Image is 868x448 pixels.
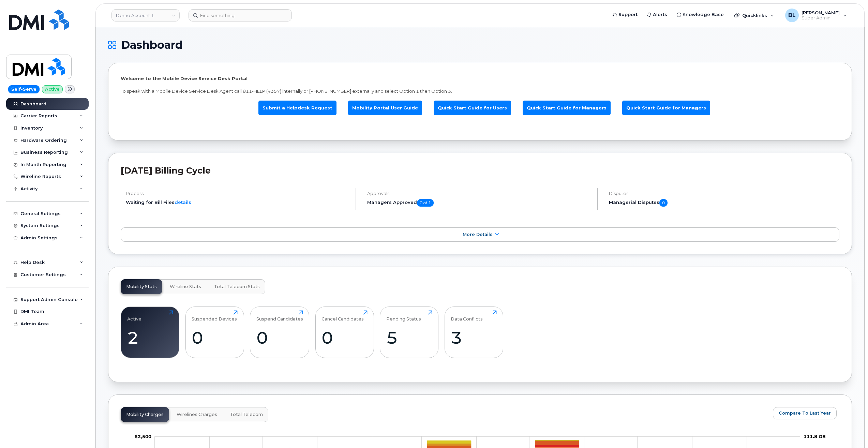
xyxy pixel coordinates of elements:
[256,310,303,322] div: Suspend Candidates
[804,433,826,439] tspan: 111.8 GB
[451,310,497,354] a: Data Conflicts3
[192,310,237,322] div: Suspended Devices
[127,328,173,348] div: 2
[170,284,201,289] span: Wireline Stats
[348,101,422,115] a: Mobility Portal User Guide
[135,433,151,439] g: $0
[256,328,303,348] div: 0
[434,101,511,115] a: Quick Start Guide for Users
[192,310,238,354] a: Suspended Devices0
[609,199,839,207] h5: Managerial Disputes
[126,199,350,206] li: Waiting for Bill Files
[121,88,839,94] p: To speak with a Mobile Device Service Desk Agent call 811-HELP (4357) internally or [PHONE_NUMBER...
[386,310,421,322] div: Pending Status
[523,101,611,115] a: Quick Start Guide for Managers
[214,284,260,289] span: Total Telecom Stats
[121,75,839,82] p: Welcome to the Mobile Device Service Desk Portal
[609,191,839,196] h4: Disputes
[321,310,368,354] a: Cancel Candidates0
[417,199,434,207] span: 0 of 1
[121,40,183,50] span: Dashboard
[451,328,497,348] div: 3
[230,412,263,417] span: Total Telecom
[367,191,591,196] h4: Approvals
[192,328,238,348] div: 0
[321,310,364,322] div: Cancel Candidates
[127,310,141,322] div: Active
[622,101,710,115] a: Quick Start Guide for Managers
[127,310,173,354] a: Active2
[451,310,483,322] div: Data Conflicts
[135,433,151,439] tspan: $2,500
[367,199,591,207] h5: Managers Approved
[121,165,839,176] h2: [DATE] Billing Cycle
[126,191,350,196] h4: Process
[659,199,668,207] span: 0
[177,412,217,417] span: Wirelines Charges
[773,407,837,419] button: Compare To Last Year
[256,310,303,354] a: Suspend Candidates0
[321,328,368,348] div: 0
[258,101,336,115] a: Submit a Helpdesk Request
[779,410,831,416] span: Compare To Last Year
[463,232,493,237] span: More Details
[386,328,432,348] div: 5
[386,310,432,354] a: Pending Status5
[175,199,191,205] a: details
